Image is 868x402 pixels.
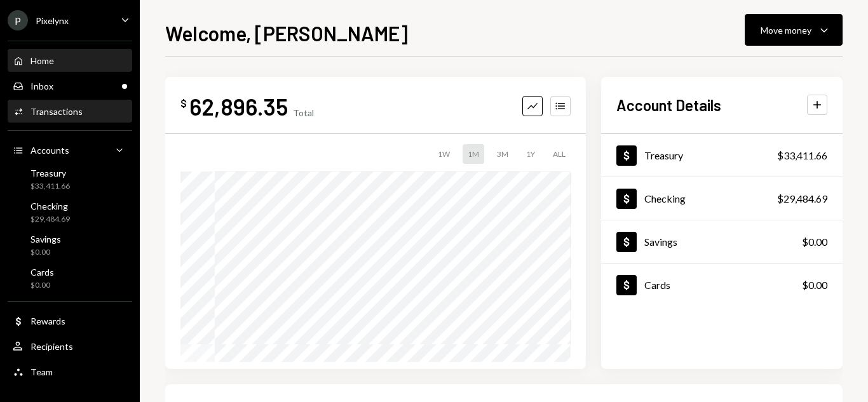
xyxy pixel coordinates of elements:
[31,214,70,225] div: $29,484.69
[31,55,54,66] div: Home
[601,177,843,220] a: Checking$29,484.69
[8,138,132,161] a: Accounts
[777,191,827,206] div: $29,484.69
[8,10,28,30] div: P
[644,192,686,204] div: Checking
[601,264,843,306] a: Cards$0.00
[8,263,132,293] a: Cards$0.00
[8,309,132,332] a: Rewards
[548,144,571,164] div: ALL
[802,234,827,250] div: $0.00
[31,341,73,352] div: Recipients
[180,97,187,110] div: $
[802,278,827,293] div: $0.00
[644,149,683,161] div: Treasury
[8,100,132,123] a: Transactions
[8,49,132,72] a: Home
[31,316,65,326] div: Rewards
[8,335,132,358] a: Recipients
[777,148,827,163] div: $33,411.66
[31,106,83,117] div: Transactions
[601,134,843,177] a: Treasury$33,411.66
[31,267,54,278] div: Cards
[8,197,132,227] a: Checking$29,484.69
[165,20,408,46] h1: Welcome, [PERSON_NAME]
[31,145,69,156] div: Accounts
[31,201,70,211] div: Checking
[31,168,70,178] div: Treasury
[521,144,540,164] div: 1Y
[31,81,53,91] div: Inbox
[36,15,69,26] div: Pixelynx
[31,247,61,258] div: $0.00
[745,14,843,46] button: Move money
[293,107,314,118] div: Total
[31,280,54,291] div: $0.00
[31,234,61,245] div: Savings
[644,236,677,248] div: Savings
[601,220,843,263] a: Savings$0.00
[644,279,670,291] div: Cards
[616,95,721,116] h2: Account Details
[492,144,513,164] div: 3M
[8,164,132,194] a: Treasury$33,411.66
[31,181,70,192] div: $33,411.66
[8,230,132,260] a: Savings$0.00
[8,74,132,97] a: Inbox
[433,144,455,164] div: 1W
[761,23,811,37] div: Move money
[463,144,484,164] div: 1M
[8,360,132,383] a: Team
[31,366,53,377] div: Team
[189,92,288,121] div: 62,896.35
